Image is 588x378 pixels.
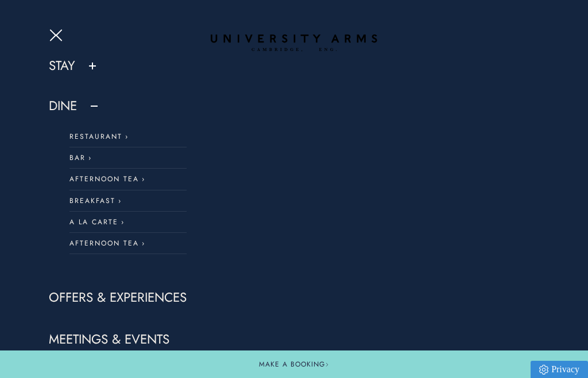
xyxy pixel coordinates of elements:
a: A La Carte [69,212,187,233]
img: Privacy [539,365,548,375]
img: Arrow icon [325,363,329,367]
a: Meetings & Events [49,331,169,348]
button: Open Menu [49,29,66,38]
a: Dine [49,98,77,115]
a: Offers & Experiences [49,289,187,306]
a: Stay [49,57,75,75]
a: Afternoon Tea [69,169,187,190]
a: Home [211,34,377,52]
button: Show/Hide Child Menu [88,100,100,112]
button: Show/Hide Child Menu [87,60,98,72]
span: Make a Booking [259,359,329,369]
a: Restaurant [69,126,187,147]
a: Afternoon Tea [69,233,187,254]
a: Bar [69,147,187,169]
a: Privacy [531,361,588,378]
a: Breakfast [69,190,187,212]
